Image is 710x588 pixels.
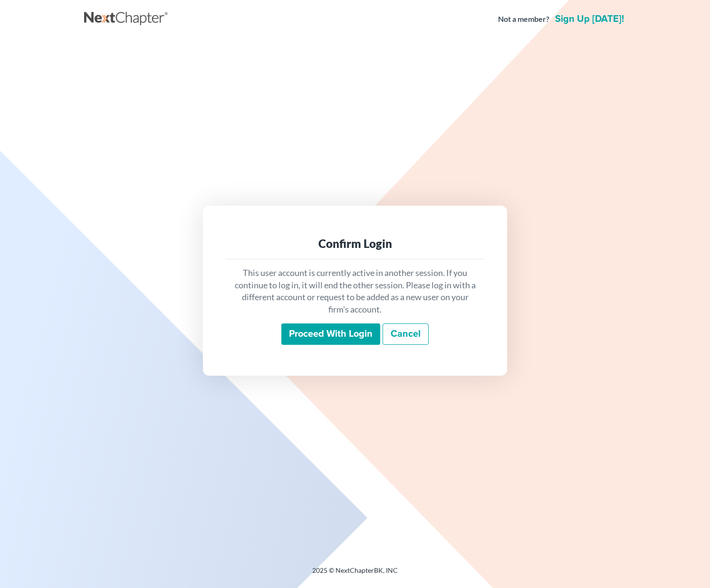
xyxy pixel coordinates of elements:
p: This user account is currently active in another session. If you continue to log in, it will end ... [233,267,477,316]
strong: Not a member? [498,14,549,25]
div: Confirm Login [233,236,477,251]
div: 2025 © NextChapterBK, INC [84,566,626,583]
a: Cancel [383,323,429,345]
input: Proceed with login [281,323,380,345]
a: Sign up [DATE]! [553,14,626,24]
